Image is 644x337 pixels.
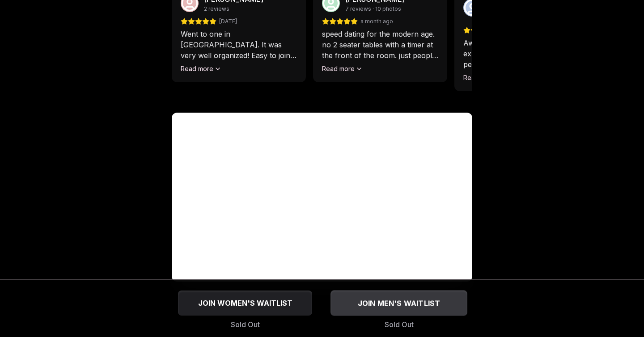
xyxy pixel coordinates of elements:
span: a month ago [360,18,393,25]
span: JOIN MEN'S WAITLIST [356,298,442,308]
button: Read more [322,64,363,73]
p: Awesome speed dating experience! You get 10 minutes per speed date, some questions and a fun fact... [463,38,580,70]
span: Sold Out [231,319,260,330]
button: Read more [181,64,221,73]
p: speed dating for the modern age. no 2 seater tables with a timer at the front of the room. just p... [322,29,438,61]
span: [DATE] [219,18,237,25]
button: JOIN WOMEN'S WAITLIST - Sold Out [178,291,312,316]
span: 7 reviews · 10 photos [345,5,401,13]
button: Read more [463,73,504,82]
span: Sold Out [385,319,414,330]
iframe: Luvvly Speed Dating Experience [172,113,472,282]
span: 2 reviews [204,5,229,13]
button: JOIN MEN'S WAITLIST - Sold Out [330,290,467,316]
span: JOIN WOMEN'S WAITLIST [196,298,294,308]
p: Went to one in [GEOGRAPHIC_DATA]. It was very well organized! Easy to join, no need to download a... [181,29,297,61]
